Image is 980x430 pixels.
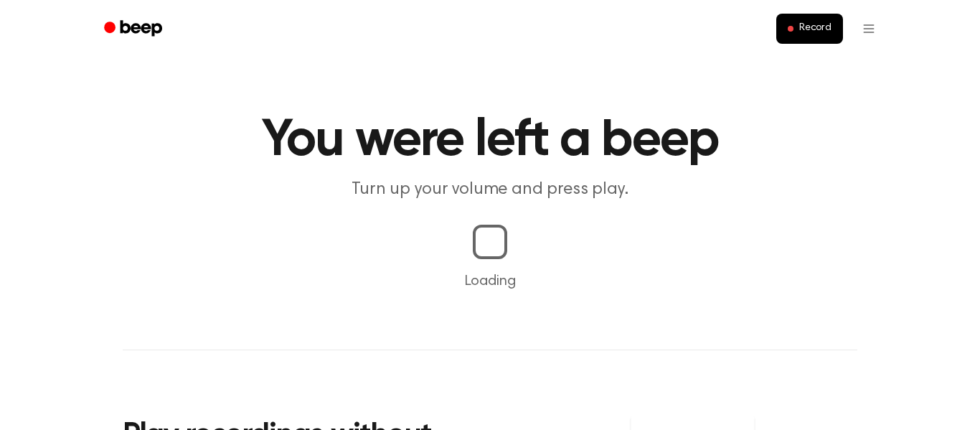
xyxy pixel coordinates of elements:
button: Record [776,14,843,44]
a: Beep [94,15,175,43]
button: Open menu [852,11,886,46]
p: Loading [17,271,963,292]
h1: You were left a beep [123,115,857,167]
span: Record [799,22,831,35]
p: Turn up your volume and press play. [215,178,765,202]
